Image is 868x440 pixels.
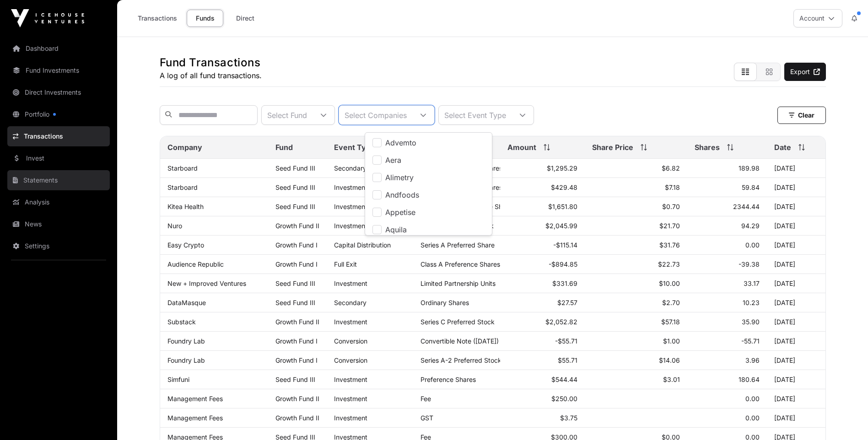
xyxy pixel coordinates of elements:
[275,395,319,402] span: Growth Fund II
[585,236,688,255] td: $31.76
[334,395,367,402] span: Investment
[687,178,766,197] td: 59.84
[167,183,198,191] a: Starboard
[7,236,110,256] a: Settings
[687,274,766,293] td: 33.17
[793,9,842,27] button: Account
[500,236,585,255] td: -$115.14
[421,414,433,422] span: GST
[227,10,264,27] a: Direct
[160,70,262,81] p: A log of all fund transactions.
[421,279,496,287] span: Limited Partnership Units
[275,142,293,153] span: Fund
[334,260,357,268] span: Full Exit
[767,197,825,216] td: [DATE]
[500,332,585,351] td: -$55.71
[687,236,766,255] td: 0.00
[507,142,536,153] span: Amount
[500,178,585,197] td: $429.48
[421,376,476,383] span: Preference Shares
[275,279,315,287] span: Seed Fund III
[367,134,490,151] li: Advemto
[167,299,206,306] a: DataMasque
[334,164,367,172] span: Secondary
[132,10,183,27] a: Transactions
[767,159,825,178] td: [DATE]
[500,197,585,216] td: $1,651.80
[500,255,585,274] td: -$894.85
[167,318,196,326] a: Substack
[167,337,205,345] a: Foundry Lab
[585,370,688,389] td: $3.01
[167,279,246,287] a: New + Improved Ventures
[687,197,766,216] td: 2344.44
[500,370,585,389] td: $544.44
[585,293,688,312] td: $2.70
[687,408,766,428] td: 0.00
[334,142,375,153] span: Event Type
[334,241,391,249] span: Capital Distribution
[421,299,469,306] span: Ordinary Shares
[275,183,315,191] span: Seed Fund III
[275,356,318,364] span: Growth Fund I
[7,148,110,168] a: Invest
[784,63,826,81] a: Export
[334,414,367,422] span: Investment
[167,395,261,402] p: Management Fees
[421,260,500,268] span: Class A Preference Shares
[167,260,224,268] a: Audience Republic
[500,159,585,178] td: $1,295.29
[687,216,766,236] td: 94.29
[160,55,262,70] h1: Fund Transactions
[767,389,825,408] td: [DATE]
[7,104,110,124] a: Portfolio
[187,10,223,27] a: Funds
[767,351,825,370] td: [DATE]
[167,164,198,172] a: Starboard
[687,332,766,351] td: -55.71
[687,312,766,332] td: 35.90
[585,312,688,332] td: $57.18
[275,222,319,230] span: Growth Fund II
[695,142,720,153] span: Shares
[439,106,512,124] div: Select Event Type
[767,293,825,312] td: [DATE]
[774,142,791,153] span: Date
[500,312,585,332] td: $2,052.82
[385,209,415,216] span: Appetise
[687,370,766,389] td: 180.64
[421,318,495,326] span: Series C Preferred Stock
[585,351,688,370] td: $14.06
[275,414,319,422] span: Growth Fund II
[334,203,367,210] span: Investment
[421,356,501,364] span: Series A-2 Preferred Stock
[822,396,868,440] div: Chat Widget
[367,169,490,186] li: Alimetry
[385,191,419,199] span: Andfoods
[500,389,585,408] td: $250.00
[275,164,315,172] span: Seed Fund III
[767,408,825,428] td: [DATE]
[334,183,367,191] span: Investment
[334,318,367,326] span: Investment
[767,216,825,236] td: [DATE]
[275,299,315,306] span: Seed Fund III
[585,178,688,197] td: $7.18
[421,241,495,249] span: Series A Preferred Share
[687,293,766,312] td: 10.23
[167,203,204,210] a: Kitea Health
[767,178,825,197] td: [DATE]
[262,106,313,124] div: Select Fund
[275,260,318,268] span: Growth Fund I
[167,376,189,383] a: Simfuni
[275,241,318,249] span: Growth Fund I
[767,332,825,351] td: [DATE]
[385,174,414,181] span: Alimetry
[767,255,825,274] td: [DATE]
[7,82,110,102] a: Direct Investments
[334,376,367,383] span: Investment
[367,204,490,220] li: Appetise
[585,332,688,351] td: $1.00
[167,241,204,249] a: Easy Crypto
[687,389,766,408] td: 0.00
